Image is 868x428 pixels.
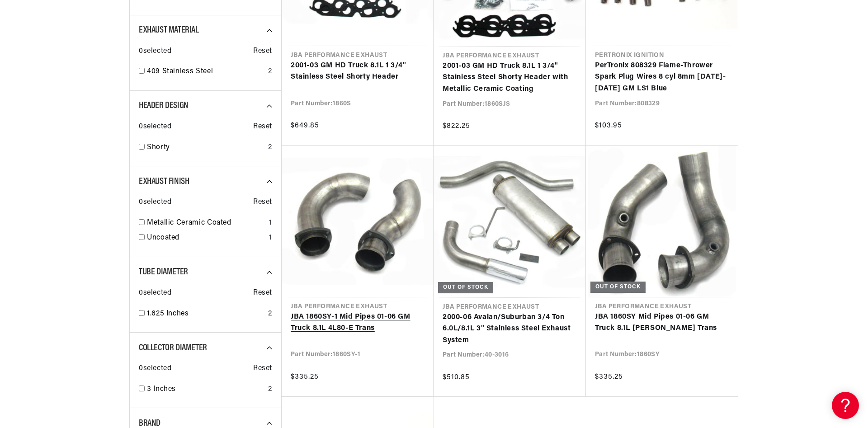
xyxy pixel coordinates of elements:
[139,419,160,428] span: Brand
[253,121,272,133] span: Reset
[291,311,425,334] a: JBA 1860SY-1 Mid Pipes 01-06 GM Truck 8.1L 4L80-E Trans
[139,268,188,277] span: Tube Diameter
[269,232,272,244] div: 1
[268,384,272,395] div: 2
[253,363,272,375] span: Reset
[291,60,425,83] a: 2001-03 GM HD Truck 8.1L 1 3/4" Stainless Steel Shorty Header
[253,46,272,57] span: Reset
[139,121,171,133] span: 0 selected
[147,142,264,154] a: Shorty
[595,60,729,95] a: PerTronix 808329 Flame-Thrower Spark Plug Wires 8 cyl 8mm [DATE]-[DATE] GM LS1 Blue
[139,177,189,186] span: Exhaust Finish
[139,343,207,353] span: Collector Diameter
[139,101,189,110] span: Header Design
[147,384,264,395] a: 3 Inches
[595,311,729,334] a: JBA 1860SY Mid Pipes 01-06 GM Truck 8.1L [PERSON_NAME] Trans
[139,287,171,299] span: 0 selected
[147,66,264,78] a: 409 Stainless Steel
[139,26,199,35] span: Exhaust Material
[268,308,272,320] div: 2
[268,142,272,154] div: 2
[147,217,265,229] a: Metallic Ceramic Coated
[147,232,265,244] a: Uncoated
[139,46,171,57] span: 0 selected
[139,363,171,375] span: 0 selected
[268,66,272,78] div: 2
[253,287,272,299] span: Reset
[443,61,577,95] a: 2001-03 GM HD Truck 8.1L 1 3/4" Stainless Steel Shorty Header with Metallic Ceramic Coating
[269,217,272,229] div: 1
[253,197,272,208] span: Reset
[147,308,264,320] a: 1.625 Inches
[443,312,577,347] a: 2000-06 Avalan/Suburban 3/4 Ton 6.0L/8.1L 3" Stainless Steel Exhaust System
[139,197,171,208] span: 0 selected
